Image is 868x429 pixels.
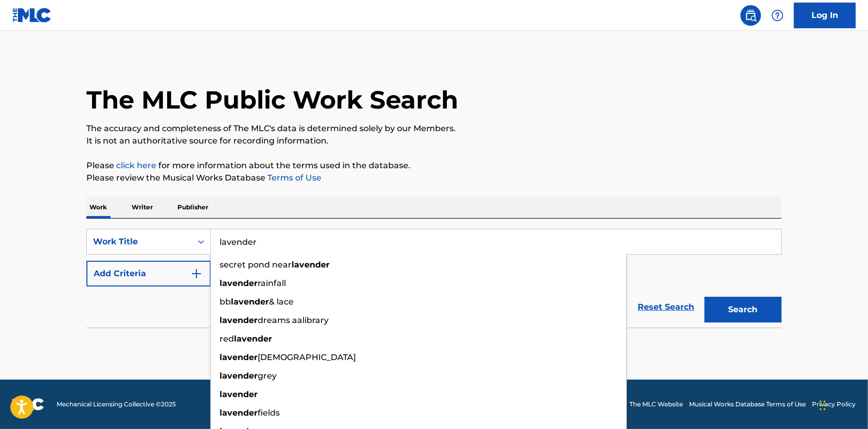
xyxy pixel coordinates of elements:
[12,8,52,23] img: MLC Logo
[269,297,294,307] span: & lace
[292,260,330,270] strong: lavender
[129,196,156,218] p: Writer
[174,196,211,218] p: Publisher
[771,9,784,22] img: help
[258,278,286,288] span: rainfall
[745,9,757,22] img: search
[190,267,203,280] img: 9d2ae6d4665cec9f34b9.svg
[220,278,258,288] strong: lavender
[86,229,782,328] form: Search Form
[86,84,458,115] h1: The MLC Public Work Search
[86,172,782,184] p: Please review the Musical Works Database
[86,122,782,135] p: The accuracy and completeness of The MLC's data is determined solely by our Members.
[220,408,258,418] strong: lavender
[231,297,269,307] strong: lavender
[93,236,186,248] div: Work Title
[220,334,234,344] span: red
[258,371,277,381] span: grey
[689,400,806,409] a: Musical Works Database Terms of Use
[116,160,156,170] a: click here
[86,261,211,287] button: Add Criteria
[220,389,258,399] strong: lavender
[820,390,826,421] div: Drag
[740,5,761,26] a: Public Search
[220,297,231,307] span: bb
[258,315,329,325] span: dreams aalibrary
[86,135,782,147] p: It is not an authoritative source for recording information.
[629,400,683,409] a: The MLC Website
[86,196,110,218] p: Work
[704,297,782,323] button: Search
[767,5,788,26] div: Help
[220,315,258,325] strong: lavender
[632,296,699,318] a: Reset Search
[258,408,280,418] span: fields
[86,159,782,172] p: Please for more information about the terms used in the database.
[220,352,258,362] strong: lavender
[794,3,856,28] a: Log In
[57,400,176,409] span: Mechanical Licensing Collective © 2025
[220,260,292,270] span: secret pond near
[817,380,868,429] iframe: Chat Widget
[12,398,44,410] img: logo
[265,173,321,183] a: Terms of Use
[234,334,272,344] strong: lavender
[258,352,356,362] span: [DEMOGRAPHIC_DATA]
[812,400,856,409] a: Privacy Policy
[220,371,258,381] strong: lavender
